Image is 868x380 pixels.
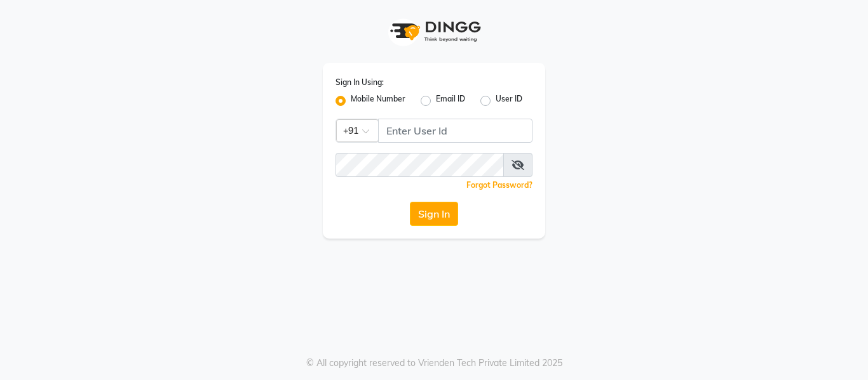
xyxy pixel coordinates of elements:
[383,13,485,50] img: logo1.svg
[466,180,532,190] a: Forgot Password?
[436,93,465,108] label: Email ID
[351,93,405,108] label: Mobile Number
[336,77,384,88] label: Sign In Using:
[378,119,532,143] input: Username
[336,153,504,177] input: Username
[410,202,458,226] button: Sign In
[496,93,522,108] label: User ID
